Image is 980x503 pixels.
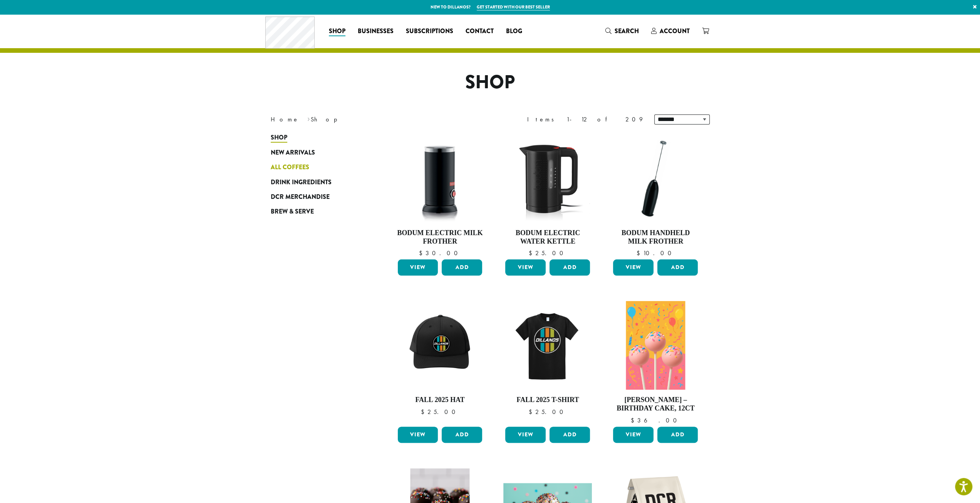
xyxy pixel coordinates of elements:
span: Contact [466,27,494,36]
a: View [398,427,438,443]
bdi: 25.00 [529,408,567,416]
bdi: 25.00 [529,249,567,257]
a: Bodum Handheld Milk Frother $10.00 [611,134,700,256]
span: $ [421,408,427,416]
a: View [613,259,653,276]
span: $ [636,249,643,257]
a: Shop [323,25,352,37]
img: Birthday-Cake.png [626,301,685,390]
bdi: 25.00 [421,408,459,416]
a: Search [599,25,645,37]
span: All Coffees [271,163,309,172]
h4: Bodum Handheld Milk Frother [611,229,700,246]
button: Add [549,427,590,443]
span: $ [419,249,425,257]
img: DP3927.01-002.png [611,134,700,223]
span: Account [660,27,690,35]
a: DCR Merchandise [271,190,363,204]
h4: [PERSON_NAME] – Birthday Cake, 12ct [611,396,700,412]
span: New Arrivals [271,148,315,158]
a: View [398,259,438,276]
a: View [505,259,546,276]
span: Shop [329,27,345,36]
a: New Arrivals [271,145,363,160]
span: Blog [506,27,522,36]
span: Drink Ingredients [271,178,332,187]
a: All Coffees [271,160,363,175]
span: › [307,112,310,124]
h1: Shop [265,71,715,94]
button: Add [442,427,482,443]
h4: Fall 2025 T-Shirt [503,396,592,404]
img: DCR-Retro-Three-Strip-Circle-Tee-Fall-WEB-scaled.jpg [503,301,592,390]
bdi: 36.00 [631,416,680,424]
a: [PERSON_NAME] – Birthday Cake, 12ct $36.00 [611,301,700,423]
a: View [613,427,653,443]
img: DP3955.01.png [503,134,592,223]
span: $ [529,249,535,257]
button: Add [657,427,698,443]
nav: Breadcrumb [271,115,479,124]
a: Drink Ingredients [271,175,363,189]
span: DCR Merchandise [271,192,330,202]
span: Subscriptions [406,27,453,36]
button: Add [549,259,590,276]
bdi: 30.00 [419,249,461,257]
div: Items 1-12 of 209 [527,115,643,124]
img: DCR-Retro-Three-Strip-Circle-Patch-Trucker-Hat-Fall-WEB-scaled.jpg [395,301,484,390]
a: Fall 2025 Hat $25.00 [396,301,484,423]
a: Fall 2025 T-Shirt $25.00 [503,301,592,423]
a: Bodum Electric Milk Frother $30.00 [396,134,484,256]
a: Bodum Electric Water Kettle $25.00 [503,134,592,256]
span: Businesses [358,27,394,36]
button: Add [442,259,482,276]
button: Add [657,259,698,276]
span: $ [631,416,637,424]
h4: Fall 2025 Hat [396,396,484,404]
a: View [505,427,546,443]
span: Brew & Serve [271,207,314,217]
a: Brew & Serve [271,204,363,219]
a: Home [271,115,299,123]
bdi: 10.00 [636,249,675,257]
h4: Bodum Electric Water Kettle [503,229,592,246]
span: Search [615,27,639,35]
img: DP3954.01-002.png [395,134,484,223]
a: Shop [271,130,363,145]
h4: Bodum Electric Milk Frother [396,229,484,246]
span: Shop [271,133,287,143]
span: $ [529,408,535,416]
a: Get started with our best seller [477,4,550,10]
